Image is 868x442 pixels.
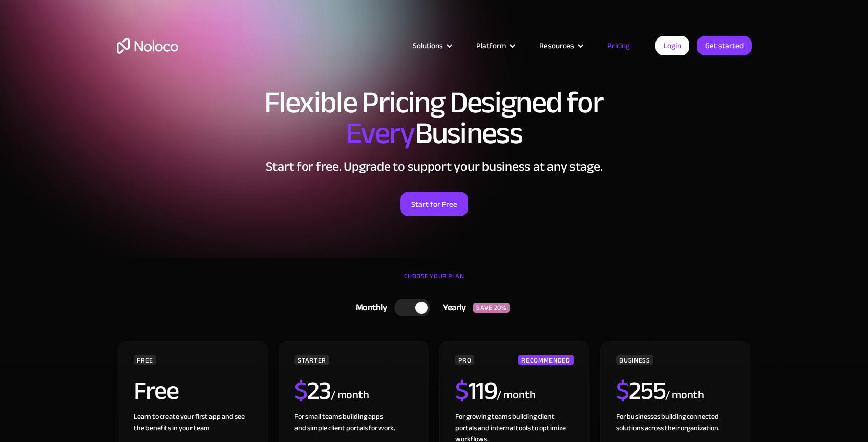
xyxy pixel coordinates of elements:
div: / month [331,387,369,404]
div: Solutions [400,39,463,52]
h2: Free [134,378,178,404]
h2: 119 [455,378,497,404]
div: Solutions [413,39,443,52]
div: BUSINESS [616,355,653,365]
div: Monthly [343,300,395,315]
div: Platform [476,39,506,52]
div: Platform [463,39,526,52]
div: SAVE 20% [473,303,510,313]
div: PRO [455,355,474,365]
h2: 255 [616,378,665,404]
div: RECOMMENDED [518,355,573,365]
div: STARTER [294,355,329,365]
a: Pricing [595,39,643,52]
a: Login [655,36,689,55]
h2: 23 [294,378,331,404]
h2: Start for free. Upgrade to support your business at any stage. [117,159,752,174]
div: FREE [134,355,156,365]
div: Resources [539,39,574,52]
a: home [117,38,178,54]
a: Get started [697,36,752,55]
div: / month [665,387,704,404]
div: / month [497,387,535,404]
span: $ [616,367,629,415]
span: Every [346,105,415,162]
h1: Flexible Pricing Designed for Business [117,87,752,149]
span: $ [294,367,307,415]
div: CHOOSE YOUR PLAN [117,269,752,294]
span: $ [455,367,468,415]
div: Yearly [430,300,473,315]
a: Start for Free [400,192,468,216]
div: Resources [526,39,595,52]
